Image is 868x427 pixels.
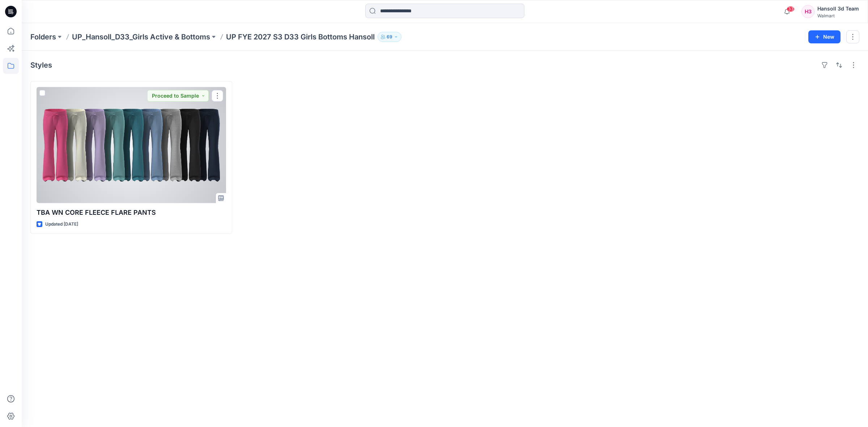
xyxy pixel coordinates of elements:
[226,32,375,42] p: UP FYE 2027 S3 D33 Girls Bottoms Hansoll
[37,208,226,218] p: TBA WN CORE FLEECE FLARE PANTS
[387,33,392,41] p: 69
[787,6,795,12] span: 33
[37,87,226,203] a: TBA WN CORE FLEECE FLARE PANTS
[72,32,210,42] a: UP_Hansoll_D33_Girls Active & Bottoms
[808,30,841,43] button: New
[45,221,78,228] p: Updated [DATE]
[378,32,401,42] button: 69
[817,13,859,18] div: Walmart
[30,61,52,69] h4: Styles
[801,5,814,18] div: H3
[817,4,859,13] div: Hansoll 3d Team
[30,32,56,42] a: Folders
